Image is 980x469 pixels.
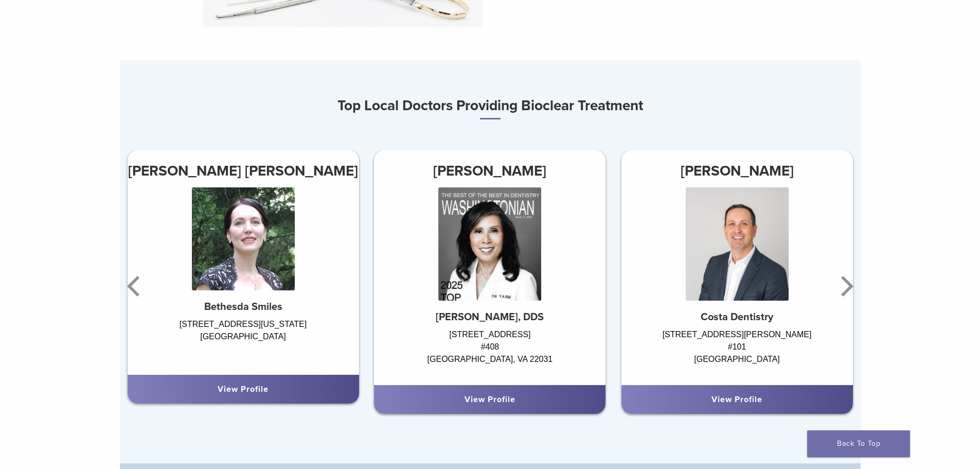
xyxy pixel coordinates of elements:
img: Dr. Iris Hirschfeld Navabi [192,187,295,290]
img: Dr. Maribel Vann [438,187,541,301]
a: Back To Top [807,430,910,457]
button: Next [835,255,856,317]
div: [STREET_ADDRESS][US_STATE] [GEOGRAPHIC_DATA] [128,318,359,364]
div: [STREET_ADDRESS][PERSON_NAME] #101 [GEOGRAPHIC_DATA] [621,328,853,375]
a: View Profile [711,394,762,405]
img: Dr. Shane Costa [686,187,789,301]
h3: Top Local Doctors Providing Bioclear Treatment [120,93,861,119]
h3: [PERSON_NAME] [374,159,605,183]
h3: [PERSON_NAME] [PERSON_NAME] [128,159,359,183]
h3: [PERSON_NAME] [621,159,853,183]
strong: Bethesda Smiles [204,301,282,313]
button: Previous [125,255,146,317]
a: View Profile [218,384,269,394]
strong: Costa Dentistry [701,311,773,323]
div: [STREET_ADDRESS] #408 [GEOGRAPHIC_DATA], VA 22031 [374,328,605,375]
a: View Profile [465,394,515,405]
strong: [PERSON_NAME], DDS [436,311,544,323]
